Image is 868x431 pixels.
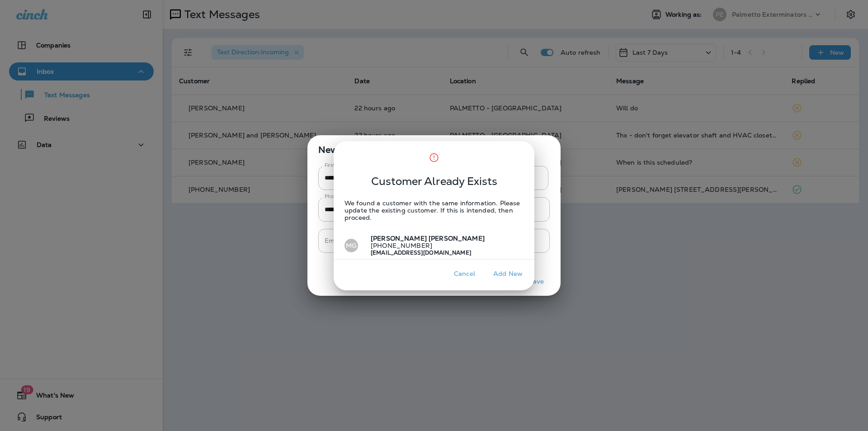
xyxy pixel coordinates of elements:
[371,234,427,242] span: [PERSON_NAME]
[344,239,358,252] div: MG
[360,174,508,189] span: Customer Already Exists
[334,232,534,260] button: MG[PERSON_NAME] [PERSON_NAME][PHONE_NUMBER][EMAIL_ADDRESS][DOMAIN_NAME]
[334,189,534,232] p: We found a customer with the same information. Please update the existing customer. If this is in...
[363,249,485,256] p: [EMAIL_ADDRESS][DOMAIN_NAME]
[371,242,432,250] span: [PHONE_NUMBER]
[489,267,527,281] button: Add New
[429,234,485,242] span: [PERSON_NAME]
[448,267,481,281] button: Cancel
